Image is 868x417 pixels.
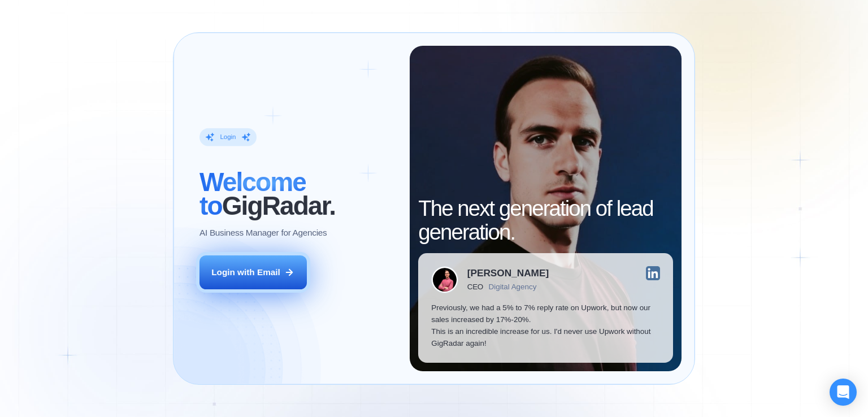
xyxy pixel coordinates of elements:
div: Digital Agency [489,283,537,291]
div: Open Intercom Messenger [830,379,857,406]
div: CEO [467,283,483,291]
h2: The next generation of lead generation. [418,197,673,244]
button: Login with Email [199,255,307,289]
p: AI Business Manager for Agencies [199,227,327,238]
p: Previously, we had a 5% to 7% reply rate on Upwork, but now our sales increased by 17%-20%. This ... [431,302,660,350]
span: Welcome to [199,167,306,220]
h2: ‍ GigRadar. [199,170,397,218]
div: Login with Email [211,266,280,278]
div: [PERSON_NAME] [467,268,549,278]
div: Login [220,133,236,141]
